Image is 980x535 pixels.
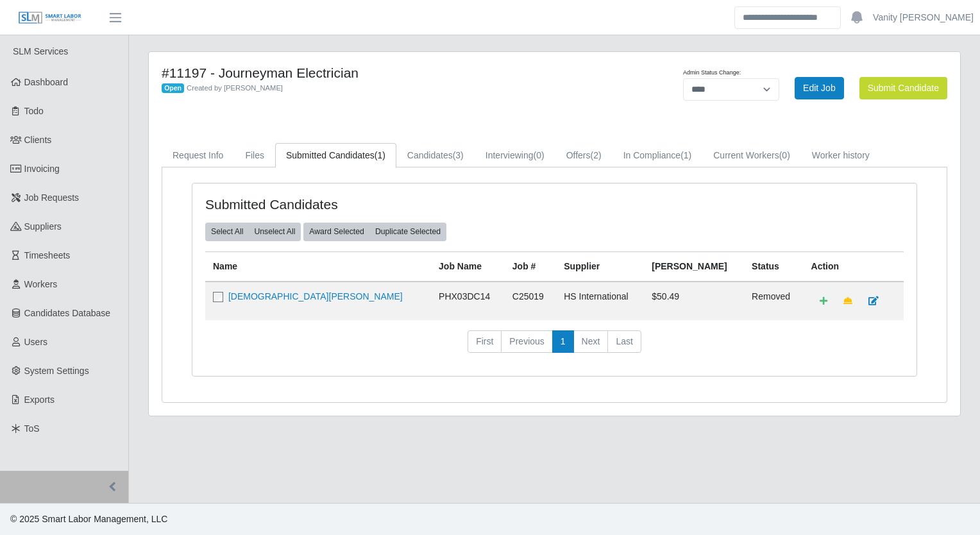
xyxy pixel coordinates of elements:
th: Job Name [431,251,505,282]
span: © 2025 Smart Labor Management, LLC [10,514,167,524]
span: (3) [453,150,464,160]
h4: Submitted Candidates [205,196,485,212]
td: C25019 [505,282,556,320]
td: PHX03DC14 [431,282,505,320]
img: SLM Logo [18,11,82,25]
span: (1) [680,150,691,160]
a: Offers [555,143,612,168]
th: Name [205,251,431,282]
span: Job Requests [24,192,80,203]
span: ToS [24,423,40,434]
span: Suppliers [24,221,62,232]
span: (0) [534,150,545,160]
span: Dashboard [24,77,69,87]
span: (0) [779,150,790,160]
button: Select All [205,223,249,241]
a: Interviewing [475,143,555,168]
a: [DEMOGRAPHIC_DATA][PERSON_NAME] [228,291,403,301]
button: Duplicate Selected [369,223,446,241]
td: HS International [556,282,644,320]
button: Submit Candidate [859,77,947,99]
a: Candidates [396,143,475,168]
a: In Compliance [612,143,703,168]
th: [PERSON_NAME] [644,251,744,282]
span: System Settings [24,366,89,376]
span: Invoicing [24,164,60,174]
a: Vanity [PERSON_NAME] [873,11,974,24]
span: Timesheets [24,250,71,260]
a: Request Info [162,143,234,168]
div: bulk actions [205,223,301,241]
span: SLM Services [13,46,68,56]
a: Edit Job [795,77,844,99]
nav: pagination [205,330,904,364]
button: Unselect All [248,223,301,241]
span: Open [162,83,184,94]
span: Clients [24,135,52,145]
span: Candidates Database [24,308,111,318]
span: Exports [24,395,55,405]
th: Status [744,251,803,282]
button: Award Selected [303,223,370,241]
h4: #11197 - Journeyman Electrician [162,65,612,81]
label: Admin Status Change: [683,69,741,78]
span: Todo [24,106,44,116]
span: Created by [PERSON_NAME] [187,84,283,92]
span: Users [24,337,48,347]
span: (2) [591,150,602,160]
a: Add Default Cost Code [811,290,836,312]
a: 1 [552,330,574,353]
span: Workers [24,279,58,289]
a: Current Workers [702,143,801,168]
a: Make Team Lead [835,290,861,312]
span: (1) [375,150,385,160]
td: removed [744,282,803,320]
th: Supplier [556,251,644,282]
div: bulk actions [303,223,446,241]
input: Search [734,6,841,29]
a: Worker history [801,143,881,168]
a: Submitted Candidates [275,143,396,168]
a: Files [234,143,275,168]
td: $50.49 [644,282,744,320]
th: Job # [505,251,556,282]
th: Action [804,251,904,282]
